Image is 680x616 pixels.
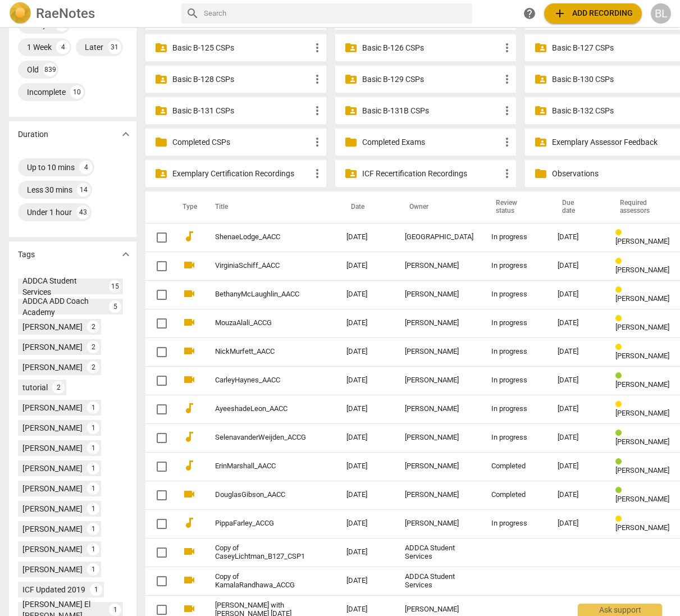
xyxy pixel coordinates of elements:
[22,362,83,373] div: [PERSON_NAME]
[549,191,606,223] th: Due date
[87,361,99,373] div: 2
[117,246,134,263] button: Show more
[22,402,83,413] div: [PERSON_NAME]
[615,323,669,331] span: [PERSON_NAME]
[558,405,597,413] div: [DATE]
[22,341,83,353] div: [PERSON_NAME]
[558,462,597,471] div: [DATE]
[362,168,500,180] p: ICF Recertification Recordings
[558,348,597,356] div: [DATE]
[182,230,196,243] span: audiotrack
[182,316,196,329] span: videocam
[22,463,83,474] div: [PERSON_NAME]
[87,462,99,474] div: 1
[182,258,196,272] span: videocam
[109,280,121,293] div: 15
[500,135,514,149] span: more_vert
[215,519,306,528] a: PippaFarley_ACCG
[22,564,83,575] div: [PERSON_NAME]
[182,573,196,587] span: videocam
[22,442,83,454] div: [PERSON_NAME]
[311,104,324,117] span: more_vert
[558,376,597,385] div: [DATE]
[491,462,540,471] div: Completed
[405,290,473,299] div: [PERSON_NAME]
[553,7,567,20] span: add
[615,229,626,237] span: Review status: in progress
[491,434,540,442] div: In progress
[154,41,168,54] span: folder_shared
[22,584,85,595] div: ICF Updated 2019
[87,543,99,555] div: 1
[405,262,473,270] div: [PERSON_NAME]
[405,233,473,241] div: [GEOGRAPHIC_DATA]
[172,105,311,117] p: Basic B-131 CSPs
[534,135,547,149] span: folder_shared
[202,191,337,223] th: Title
[87,401,99,414] div: 1
[85,42,103,53] div: Later
[615,352,669,360] span: [PERSON_NAME]
[615,515,626,523] span: Review status: in progress
[491,405,540,413] div: In progress
[482,191,549,223] th: Review status
[344,104,358,117] span: folder_shared
[553,7,633,20] span: Add recording
[578,604,662,616] div: Ask support
[27,162,75,173] div: Up to 10 mins
[615,429,626,437] span: Review status: completed
[405,434,473,442] div: [PERSON_NAME]
[119,127,133,141] span: expand_more
[27,64,39,75] div: Old
[52,381,65,394] div: 2
[182,373,196,386] span: videocam
[154,104,168,117] span: folder_shared
[87,482,99,495] div: 1
[186,7,199,20] span: search
[87,523,99,535] div: 1
[311,41,324,54] span: more_vert
[337,567,396,595] td: [DATE]
[534,104,547,117] span: folder_shared
[215,233,306,241] a: ShenaeLodge_AACC
[344,72,358,86] span: folder_shared
[154,135,168,149] span: folder
[182,602,196,615] span: videocam
[615,409,669,417] span: [PERSON_NAME]
[337,309,396,337] td: [DATE]
[22,321,83,332] div: [PERSON_NAME]
[27,42,52,53] div: 1 Week
[311,135,324,149] span: more_vert
[491,376,540,385] div: In progress
[337,223,396,252] td: [DATE]
[405,491,473,499] div: [PERSON_NAME]
[22,544,83,555] div: [PERSON_NAME]
[108,40,121,54] div: 31
[182,459,196,472] span: audiotrack
[337,395,396,423] td: [DATE]
[76,206,90,219] div: 43
[405,348,473,356] div: [PERSON_NAME]
[405,573,473,590] div: ADDCA Student Services
[491,319,540,327] div: In progress
[56,40,70,54] div: 4
[491,262,540,270] div: In progress
[651,3,671,24] div: BL
[18,129,48,140] p: Duration
[405,544,473,561] div: ADDCA Student Services
[70,85,84,99] div: 10
[534,41,547,54] span: folder_shared
[615,400,626,409] span: Review status: in progress
[90,583,102,596] div: 1
[87,422,99,434] div: 1
[172,74,311,85] p: Basic B-128 CSPs
[615,372,626,380] span: Review status: completed
[362,74,500,85] p: Basic B-129 CSPs
[77,183,90,197] div: 14
[405,405,473,413] div: [PERSON_NAME]
[615,294,669,303] span: [PERSON_NAME]
[9,2,31,25] img: Logo
[500,41,514,54] span: more_vert
[362,42,500,54] p: Basic B-126 CSPs
[615,343,626,352] span: Review status: in progress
